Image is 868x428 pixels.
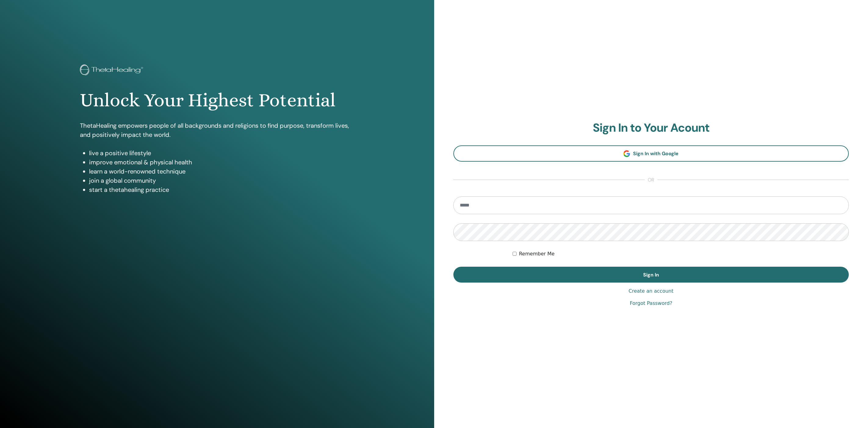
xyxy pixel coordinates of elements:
[89,176,354,185] li: join a global community
[80,121,354,139] p: ThetaHealing empowers people of all backgrounds and religions to find purpose, transform lives, a...
[89,185,354,194] li: start a thetahealing practice
[89,148,354,158] li: live a positive lifestyle
[519,250,555,258] label: Remember Me
[513,250,849,258] div: Keep me authenticated indefinitely or until I manually logout
[89,158,354,167] li: improve emotional & physical health
[645,176,657,184] span: or
[628,287,673,295] a: Create an account
[453,267,849,283] button: Sign In
[630,300,672,307] a: Forgot Password?
[633,150,679,157] span: Sign In with Google
[453,121,849,135] h2: Sign In to Your Acount
[643,272,659,278] span: Sign In
[453,145,849,162] a: Sign In with Google
[89,167,354,176] li: learn a world-renowned technique
[80,89,354,112] h1: Unlock Your Highest Potential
